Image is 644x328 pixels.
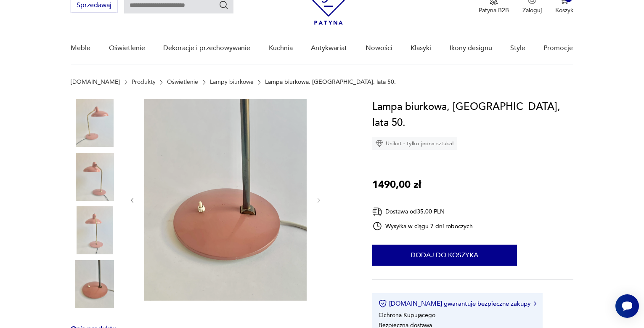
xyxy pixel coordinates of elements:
[372,245,517,266] button: Dodaj do koszyka
[479,6,509,14] p: Patyna B2B
[71,153,119,201] img: Zdjęcie produktu Lampa biurkowa, Austria, lata 50.
[109,32,145,64] a: Oświetlenie
[372,221,473,231] div: Wysyłka w ciągu 7 dni roboczych
[167,79,198,85] a: Oświetlenie
[71,32,90,64] a: Meble
[534,301,536,306] img: Ikona strzałki w prawo
[311,32,347,64] a: Antykwariat
[132,79,156,85] a: Produkty
[144,99,307,301] img: Zdjęcie produktu Lampa biurkowa, Austria, lata 50.
[372,99,573,131] h1: Lampa biurkowa, [GEOGRAPHIC_DATA], lata 50.
[379,299,387,308] img: Ikona certyfikatu
[71,79,120,85] a: [DOMAIN_NAME]
[522,6,542,14] p: Zaloguj
[71,99,119,147] img: Zdjęcie produktu Lampa biurkowa, Austria, lata 50.
[163,32,250,64] a: Dekoracje i przechowywanie
[411,32,431,64] a: Klasyki
[379,299,536,308] button: [DOMAIN_NAME] gwarantuje bezpieczne zakupy
[615,294,639,318] iframe: Smartsupp widget button
[269,32,293,64] a: Kuchnia
[372,177,421,193] p: 1490,00 zł
[71,3,117,9] a: Sprzedawaj
[543,32,573,64] a: Promocje
[510,32,525,64] a: Style
[366,32,392,64] a: Nowości
[450,32,492,64] a: Ikony designu
[71,206,119,254] img: Zdjęcie produktu Lampa biurkowa, Austria, lata 50.
[379,311,435,319] li: Ochrona Kupującego
[210,79,254,85] a: Lampy biurkowe
[376,140,383,147] img: Ikona diamentu
[372,206,382,217] img: Ikona dostawy
[372,137,457,150] div: Unikat - tylko jedna sztuka!
[555,6,573,14] p: Koszyk
[265,79,396,85] p: Lampa biurkowa, [GEOGRAPHIC_DATA], lata 50.
[71,260,119,308] img: Zdjęcie produktu Lampa biurkowa, Austria, lata 50.
[372,206,473,217] div: Dostawa od 35,00 PLN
